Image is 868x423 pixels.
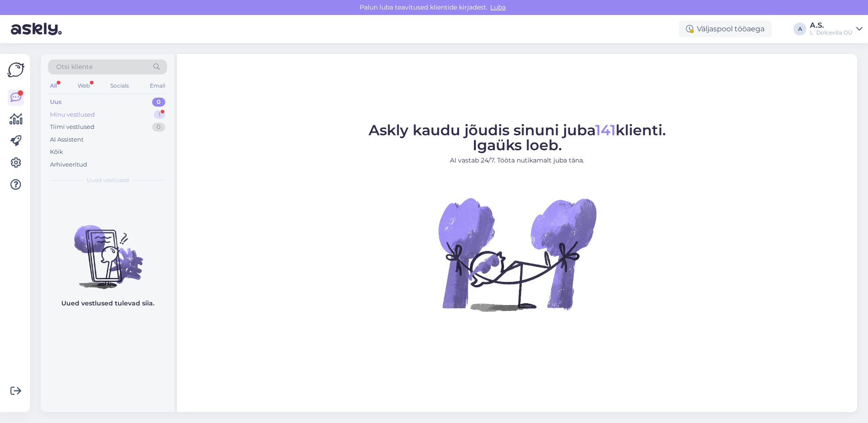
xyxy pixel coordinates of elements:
[435,172,599,336] img: No Chat active
[76,80,92,92] div: Web
[108,80,131,92] div: Socials
[87,176,129,184] span: Uued vestlused
[50,160,87,169] div: Arhiveeritud
[810,22,853,29] div: A.S.
[56,62,93,72] span: Otsi kliente
[488,3,508,11] span: Luba
[152,123,165,132] div: 0
[152,98,165,107] div: 0
[48,80,59,92] div: All
[595,121,616,139] span: 141
[50,110,95,119] div: Minu vestlused
[50,148,63,157] div: Kõik
[148,80,167,92] div: Email
[679,21,772,37] div: Väljaspool tööaega
[369,156,666,165] p: AI vastab 24/7. Tööta nutikamalt juba täna.
[7,61,25,79] img: Askly Logo
[61,299,154,308] p: Uued vestlused tulevad siia.
[50,123,94,132] div: Tiimi vestlused
[810,29,853,36] div: L´Dolcevita OÜ
[154,110,165,119] div: 1
[41,209,174,290] img: No chats
[50,98,62,107] div: Uus
[50,135,84,144] div: AI Assistent
[369,121,666,154] span: Askly kaudu jõudis sinuni juba klienti. Igaüks loeb.
[794,23,806,35] div: A
[810,22,863,36] a: A.S.L´Dolcevita OÜ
